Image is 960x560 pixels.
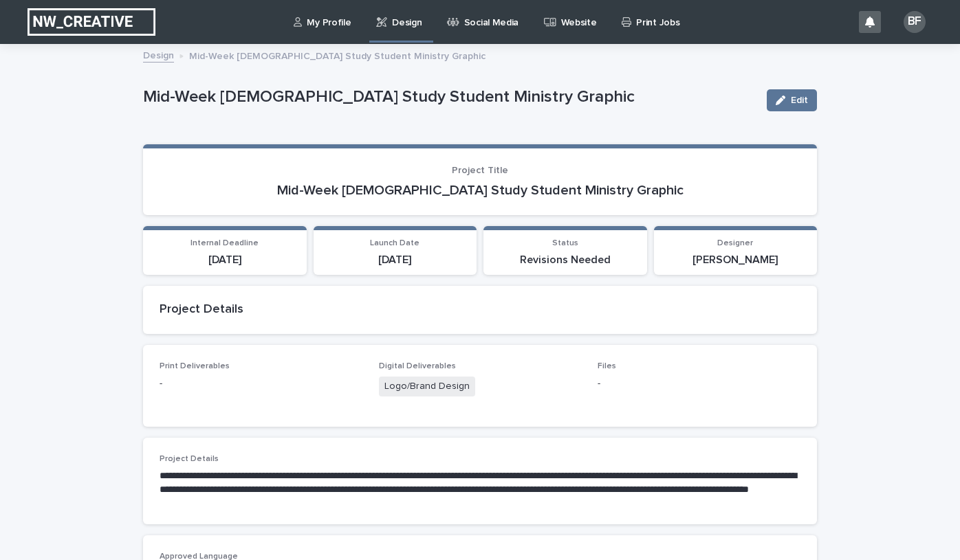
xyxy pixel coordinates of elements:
p: [PERSON_NAME] [662,254,809,267]
span: Files [598,362,616,370]
span: Project Details [160,455,219,463]
div: BF [904,11,926,33]
span: Print Deliverables [160,362,230,370]
a: Design [143,47,174,63]
p: [DATE] [322,254,469,267]
p: Mid-Week [DEMOGRAPHIC_DATA] Study Student Ministry Graphic [143,87,756,107]
span: Designer [717,239,753,247]
p: - [160,377,362,391]
span: Status [552,239,578,247]
span: Digital Deliverables [379,362,456,370]
p: Mid-Week [DEMOGRAPHIC_DATA] Study Student Ministry Graphic [160,182,800,199]
p: [DATE] [151,254,298,267]
h2: Project Details [160,302,800,317]
p: - [598,377,800,391]
span: Edit [791,96,808,105]
span: Internal Deadline [190,239,259,247]
span: Launch Date [370,239,419,247]
span: Logo/Brand Design [379,377,475,396]
p: Mid-Week [DEMOGRAPHIC_DATA] Study Student Ministry Graphic [189,47,486,63]
img: EUIbKjtiSNGbmbK7PdmN [28,8,155,36]
button: Edit [767,89,817,111]
span: Project Title [452,166,508,175]
p: Revisions Needed [492,254,639,267]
